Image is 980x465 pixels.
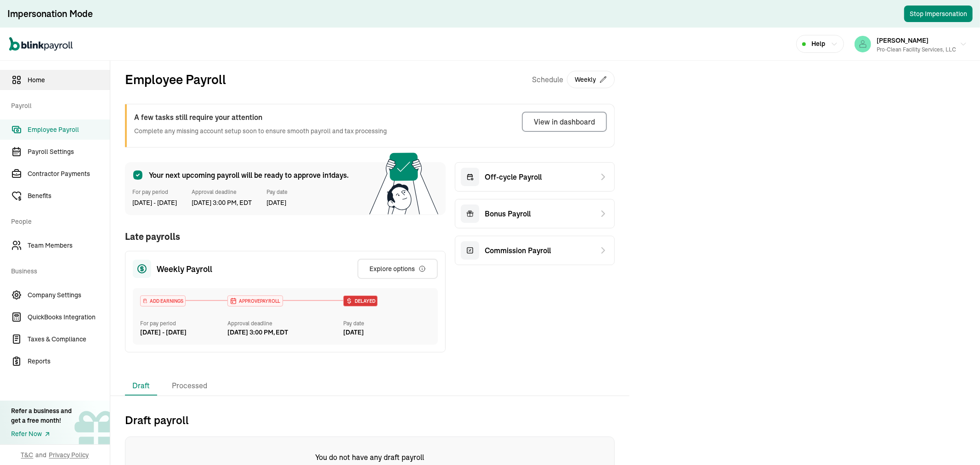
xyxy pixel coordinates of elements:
span: Taxes & Compliance [28,335,110,344]
li: Processed [164,376,215,396]
span: Weekly Payroll [157,263,212,275]
span: Bonus Payroll [485,208,531,219]
a: Refer Now [11,429,72,439]
span: Commission Payroll [485,245,551,256]
span: [DATE] [266,198,288,208]
span: Approval deadline [192,188,252,196]
div: [DATE] - [DATE] [140,328,227,337]
span: Help [811,39,825,49]
div: View in dashboard [534,116,595,127]
span: QuickBooks Integration [28,312,110,322]
button: [PERSON_NAME]Pro-Clean Facility Services, LLC [851,33,971,56]
h2: Draft payroll [125,413,615,427]
div: Approval deadline [227,319,340,328]
button: View in dashboard [522,112,607,132]
iframe: Chat Widget [827,366,980,465]
span: [PERSON_NAME] [877,36,929,45]
h2: Employee Payroll [125,70,226,89]
p: Complete any missing account setup soon to ensure smooth payroll and tax processing [134,126,387,136]
span: Delayed [353,298,375,305]
h3: A few tasks still require your attention [134,112,387,123]
button: Stop Impersonation [904,6,973,22]
span: Home [28,75,110,85]
li: Draft [125,376,157,396]
span: [DATE] - [DATE] [132,198,177,208]
span: Payroll [11,92,104,118]
span: Off-cycle Payroll [485,171,542,182]
span: Contractor Payments [28,169,110,179]
span: Pay date [266,188,288,196]
span: Business [11,257,104,283]
span: Benefits [28,191,110,201]
div: Impersonation Mode [7,7,93,20]
span: Privacy Policy [49,450,89,459]
span: APPROVE PAYROLL [237,298,281,305]
button: Weekly [567,71,615,88]
button: Explore options [357,259,438,279]
div: For pay period [140,319,227,328]
span: People [11,208,104,233]
span: Team Members [28,241,110,250]
div: [DATE] [343,328,431,337]
span: Employee Payroll [28,125,110,135]
nav: Global [9,31,73,57]
h6: You do not have any draft payroll [260,452,480,463]
div: Pro-Clean Facility Services, LLC [877,45,956,54]
span: [DATE] 3:00 PM, EDT [192,198,252,208]
div: [DATE] 3:00 PM, EDT [227,328,289,337]
div: Schedule [532,70,615,89]
div: ADD EARNINGS [141,296,185,306]
button: Help [796,35,844,53]
div: Explore options [369,264,426,273]
div: Refer a business and get a free month! [11,406,72,425]
span: Your next upcoming payroll will be ready to approve in 1 days. [149,170,349,181]
span: T&C [21,450,34,459]
span: Payroll Settings [28,147,110,157]
h1: Late payrolls [125,230,180,244]
span: For pay period [132,188,177,196]
span: Company Settings [28,290,110,300]
div: Pay date [343,319,431,328]
span: Reports [28,357,110,366]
